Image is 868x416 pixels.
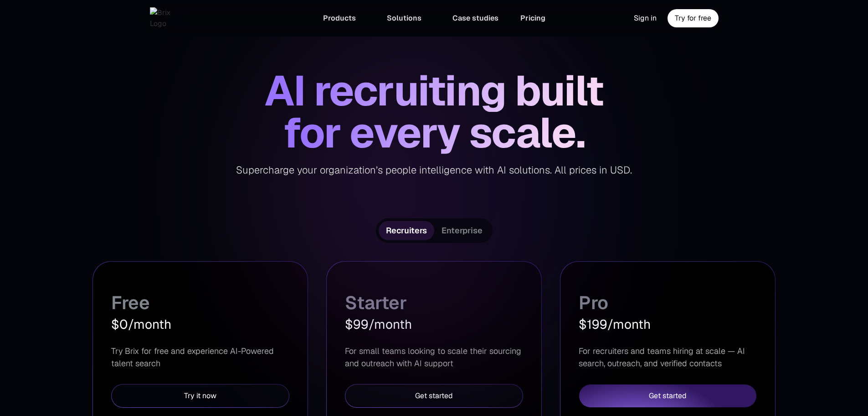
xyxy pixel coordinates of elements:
[447,9,504,27] a: Case studies
[628,9,662,27] div: Sign in
[579,298,757,307] h3: Pro
[649,390,687,401] span: Get started
[150,7,176,29] img: Brix Logo
[668,9,719,27] a: Try for free
[345,298,523,307] h3: Starter
[520,15,545,22] span: Pricing
[386,225,427,236] span: Recruiters
[515,9,551,27] a: Pricing
[345,315,523,334] div: $99/month
[579,315,757,334] div: $199/month
[579,345,757,369] p: For recruiters and teams hiring at scale — AI search, outreach, and verified contacts
[345,345,523,369] p: For small teams looking to scale their sourcing and outreach with AI support
[264,70,603,112] div: AI recruiting built
[452,15,498,22] span: Case studies
[111,345,289,369] p: Try Brix for free and experience AI-Powered talent search
[442,225,483,236] span: Enterprise
[283,112,586,154] div: for every scale.
[387,15,421,22] span: Solutions
[111,298,289,307] h3: Free
[236,154,632,177] div: Supercharge your organization’s people intelligence with AI solutions. All prices in USD.
[345,384,523,408] button: Get started
[111,384,289,408] button: Try it now
[111,315,289,334] div: $0/month
[415,390,453,401] span: Get started
[184,390,216,401] span: Try it now
[323,15,356,22] span: Products
[579,384,757,408] button: Get started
